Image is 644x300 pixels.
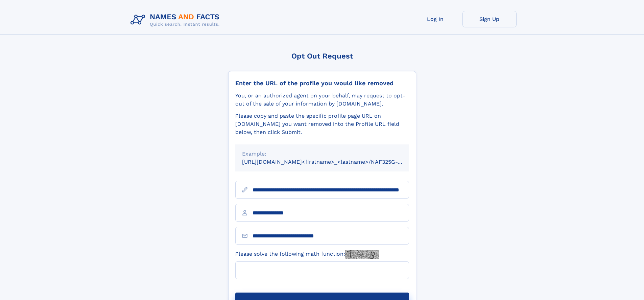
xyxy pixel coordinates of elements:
div: You, or an authorized agent on your behalf, may request to opt-out of the sale of your informatio... [235,92,409,108]
div: Example: [242,150,402,158]
small: [URL][DOMAIN_NAME]<firstname>_<lastname>/NAF325G-xxxxxxxx [242,159,422,165]
img: Logo Names and Facts [128,11,225,29]
label: Please solve the following math function: [235,250,379,259]
div: Please copy and paste the specific profile page URL on [DOMAIN_NAME] you want removed into the Pr... [235,112,409,136]
div: Opt Out Request [228,52,416,60]
div: Enter the URL of the profile you would like removed [235,79,409,87]
a: Log In [408,11,462,27]
a: Sign Up [462,11,517,27]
